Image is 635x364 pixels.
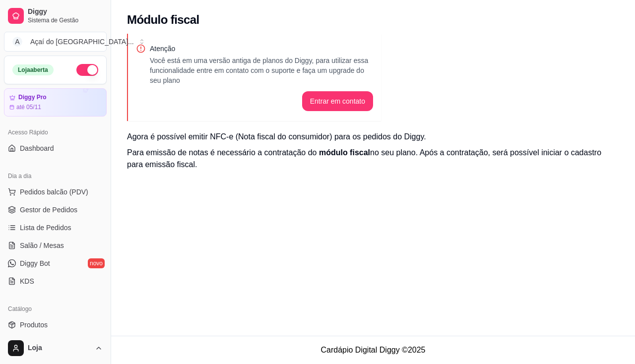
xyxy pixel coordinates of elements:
[111,336,635,364] footer: Cardápio Digital Diggy © 2025
[127,131,619,143] p: Agora é possível emitir NFC-e (Nota fiscal do consumidor) para os pedidos do Diggy.
[28,344,91,353] span: Loja
[4,255,107,271] a: Diggy Botnovo
[319,148,370,157] span: módulo fiscal
[20,258,50,268] span: Diggy Bot
[4,238,107,253] a: Salão / Mesas
[4,301,107,317] div: Catálogo
[18,94,47,101] article: Diggy Pro
[150,44,373,54] p: Atenção
[4,32,107,52] button: Select a team
[4,336,107,360] button: Loja
[4,88,107,117] a: Diggy Proaté 05/11
[28,7,103,16] span: Diggy
[4,273,107,289] a: KDS
[12,64,54,75] div: Loja aberta
[4,124,107,140] div: Acesso Rápido
[20,205,77,215] span: Gestor de Pedidos
[20,223,71,233] span: Lista de Pedidos
[20,320,48,330] span: Produtos
[302,91,373,111] button: Entrar em contato
[4,317,107,333] a: Produtos
[12,37,22,47] span: A
[4,168,107,184] div: Dia a dia
[150,56,373,85] p: Você está em uma versão antiga de planos do Diggy, para utilizar essa funcionalidade entre em con...
[4,184,107,200] button: Pedidos balcão (PDV)
[20,241,64,250] span: Salão / Mesas
[127,147,619,171] p: Para emissão de notas é necessário a contratação do no seu plano. Após a contratação, será possív...
[20,143,54,153] span: Dashboard
[20,187,88,197] span: Pedidos balcão (PDV)
[30,37,134,47] div: Açaí do [GEOGRAPHIC_DATA] ...
[20,276,34,286] span: KDS
[4,202,107,218] a: Gestor de Pedidos
[76,64,98,76] button: Alterar Status
[4,220,107,236] a: Lista de Pedidos
[127,12,199,28] h2: Módulo fiscal
[4,140,107,156] a: Dashboard
[4,4,107,28] a: DiggySistema de Gestão
[16,103,41,111] article: até 05/11
[28,16,103,24] span: Sistema de Gestão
